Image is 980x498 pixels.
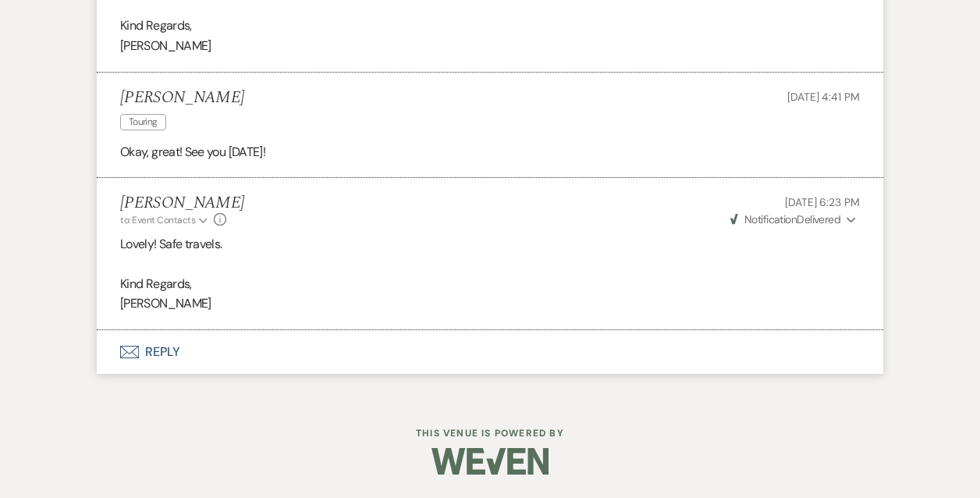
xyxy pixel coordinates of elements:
[730,212,841,226] span: Delivered
[120,88,244,108] h5: [PERSON_NAME]
[787,90,860,104] span: [DATE] 4:41 PM
[431,434,549,489] img: Weven Logo
[120,234,860,254] p: Lovely! Safe travels.
[120,214,195,226] span: to: Event Contacts
[744,212,797,226] span: Notification
[97,330,883,374] button: Reply
[120,142,860,162] p: Okay, great! See you [DATE]!
[785,195,860,209] span: [DATE] 6:23 PM
[120,16,860,36] p: Kind Regards,
[120,114,166,130] span: Touring
[120,293,860,314] p: [PERSON_NAME]
[120,213,210,227] button: to: Event Contacts
[728,212,860,228] button: NotificationDelivered
[120,274,860,294] p: Kind Regards,
[120,36,860,56] p: [PERSON_NAME]
[120,194,244,213] h5: [PERSON_NAME]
